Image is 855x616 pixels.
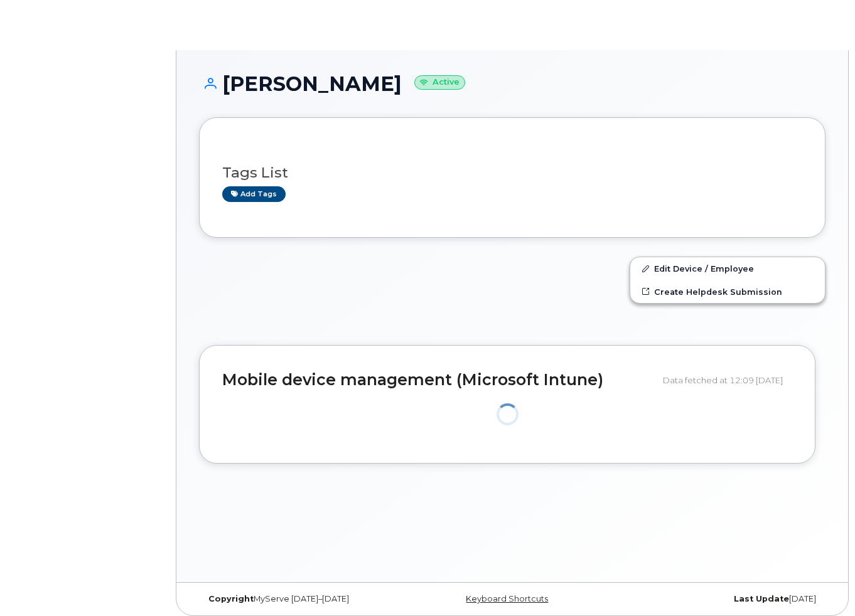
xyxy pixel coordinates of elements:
a: Keyboard Shortcuts [466,594,548,603]
div: MyServe [DATE]–[DATE] [199,594,408,604]
small: Active [414,75,465,90]
div: [DATE] [616,594,825,604]
a: Edit Device / Employee [630,257,825,280]
strong: Copyright [208,594,254,603]
a: Add tags [222,186,286,202]
h2: Mobile device management (Microsoft Intune) [222,371,653,389]
div: Data fetched at 12:09 [DATE] [663,368,792,392]
h1: [PERSON_NAME] [199,73,825,95]
a: Create Helpdesk Submission [630,280,825,303]
h3: Tags List [222,165,802,181]
strong: Last Update [734,594,789,603]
